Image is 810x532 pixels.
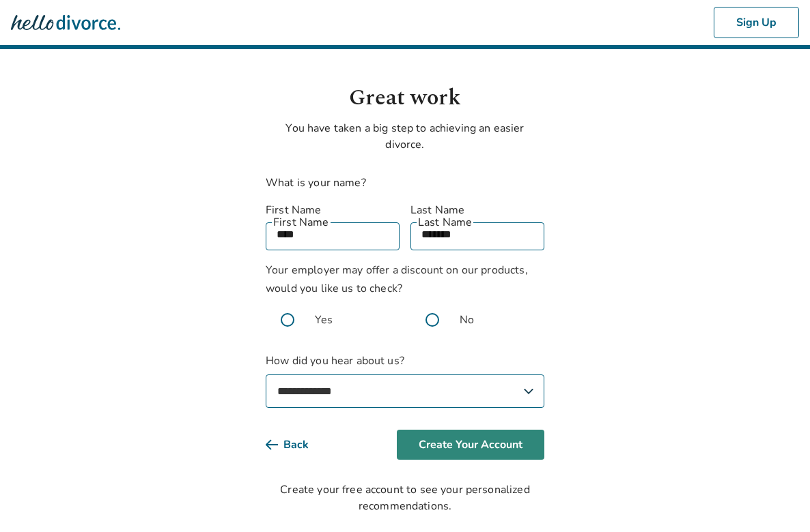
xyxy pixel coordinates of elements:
[266,202,400,218] label: First Name
[714,7,799,38] button: Sign Up
[266,430,331,460] button: Back
[315,312,333,328] span: Yes
[266,175,366,190] label: What is your name?
[742,467,810,532] iframe: Chat Widget
[460,312,474,328] span: No
[410,202,544,218] label: Last Name
[397,430,544,460] button: Create Your Account
[266,374,544,408] select: How did you hear about us?
[11,9,120,36] img: Hello Divorce Logo
[266,120,544,153] p: You have taken a big step to achieving an easier divorce.
[266,263,528,296] span: Your employer may offer a discount on our products, would you like us to check?
[266,82,544,115] h1: Great work
[266,353,544,408] label: How did you hear about us?
[266,482,544,514] div: Create your free account to see your personalized recommendations.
